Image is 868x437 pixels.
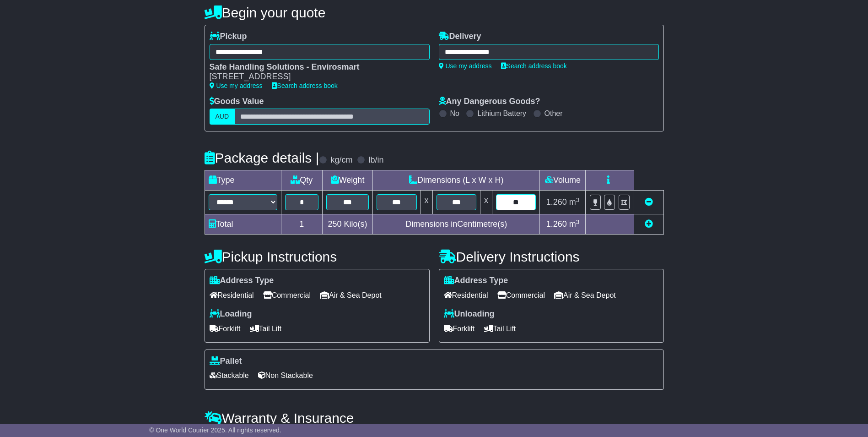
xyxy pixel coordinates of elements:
[546,197,567,207] span: 1.260
[576,218,580,225] sup: 3
[373,214,540,235] td: Dimensions in Centimetre(s)
[210,322,241,336] span: Forklift
[645,197,653,207] a: Remove this item
[205,170,281,191] td: Type
[210,109,235,125] label: AUD
[444,276,508,286] label: Address Type
[554,288,616,302] span: Air & Sea Depot
[330,155,352,165] label: kg/cm
[210,97,264,107] label: Goods Value
[281,170,323,191] td: Qty
[439,62,492,70] a: Use my address
[205,249,430,264] h4: Pickup Instructions
[546,219,567,229] span: 1.260
[439,97,540,107] label: Any Dangerous Goods?
[210,32,247,42] label: Pickup
[645,219,653,229] a: Add new item
[258,368,313,382] span: Non Stackable
[444,288,488,302] span: Residential
[320,288,382,302] span: Air & Sea Depot
[205,150,319,165] h4: Package details |
[328,219,342,229] span: 250
[210,82,263,89] a: Use my address
[323,170,373,191] td: Weight
[205,214,281,235] td: Total
[439,32,481,42] label: Delivery
[484,322,516,336] span: Tail Lift
[421,191,432,214] td: x
[210,288,254,302] span: Residential
[210,276,274,286] label: Address Type
[373,170,540,191] td: Dimensions (L x W x H)
[444,309,495,319] label: Unloading
[149,426,281,434] span: © One World Courier 2025. All rights reserved.
[444,322,475,336] span: Forklift
[210,309,252,319] label: Loading
[545,109,563,118] label: Other
[205,410,664,426] h4: Warranty & Insurance
[569,219,580,229] span: m
[477,109,526,118] label: Lithium Battery
[281,214,323,235] td: 1
[210,62,421,72] div: Safe Handling Solutions - Envirosmart
[480,191,492,214] td: x
[439,249,664,264] h4: Delivery Instructions
[569,197,580,207] span: m
[497,288,545,302] span: Commercial
[250,322,282,336] span: Tail Lift
[272,82,338,89] a: Search address book
[323,214,373,235] td: Kilo(s)
[576,197,580,203] sup: 3
[368,155,383,165] label: lb/in
[210,72,421,82] div: [STREET_ADDRESS]
[210,356,242,366] label: Pallet
[205,5,664,20] h4: Begin your quote
[540,170,586,191] td: Volume
[501,62,567,70] a: Search address book
[210,368,249,382] span: Stackable
[450,109,459,118] label: No
[263,288,311,302] span: Commercial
